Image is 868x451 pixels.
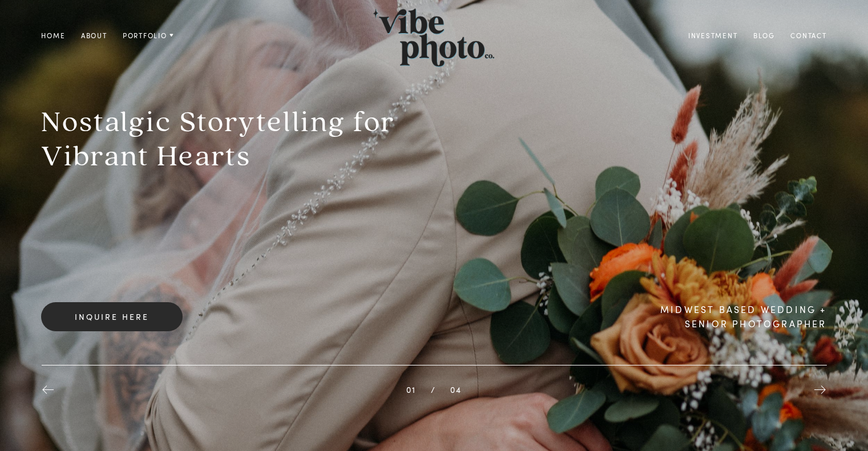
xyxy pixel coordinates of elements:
a: Home [34,29,73,42]
a: Inquire here [41,302,182,331]
a: Blog [745,29,782,42]
a: Portfolio [115,29,182,42]
span: 04 [450,384,462,395]
a: About [73,29,115,42]
a: Contact [783,29,835,42]
span: / [431,384,436,395]
span: Inquire here [75,311,148,322]
span: for [353,105,395,140]
img: Vibe Photo Co. [373,5,494,67]
a: Investment [680,29,745,42]
span: Portfolio [123,31,167,41]
span: 01 [406,384,416,395]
